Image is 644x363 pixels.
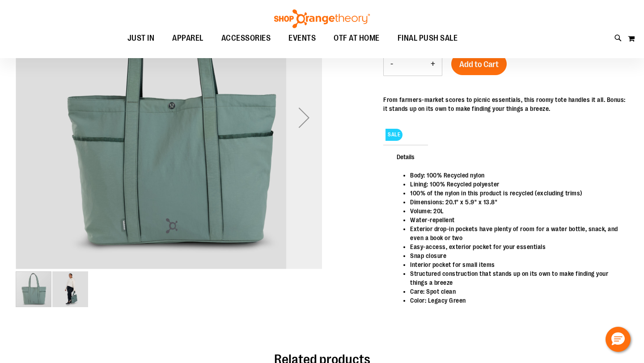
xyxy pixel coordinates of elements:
li: Dimensions: 20.1" x 5.9" x 13.8" [410,198,619,207]
a: EVENTS [280,28,325,49]
span: JUST IN [127,28,155,48]
span: APPAREL [172,28,203,48]
button: Decrease product quantity [384,53,400,76]
img: OTF lululemon Daily Multi-Pocket Tote Crinkle Green [52,271,88,307]
div: image 1 of 2 [16,270,52,308]
span: OTF AT HOME [334,28,380,48]
div: From farmers-market scores to picnic essentials, this roomy tote handles it all. Bonus: it stands... [383,95,628,113]
a: FINAL PUSH SALE [389,28,467,49]
span: Add to Cart [459,59,499,69]
div: image 2 of 2 [52,270,88,308]
a: APPAREL [163,28,212,49]
button: Increase product quantity [424,53,442,76]
button: Add to Cart [451,53,507,75]
li: Snap closure [410,251,619,260]
a: JUST IN [119,28,164,49]
li: Lining: 100% Recycled polyester [410,180,619,189]
span: FINAL PUSH SALE [398,28,458,48]
span: EVENTS [288,28,316,48]
li: Color: Legacy Green [410,296,619,305]
li: Structured construction that stands up on its own to make finding your things a breeze [410,269,619,287]
li: Volume: 20L [410,207,619,215]
span: Details [383,145,428,168]
img: Shop Orangetheory [273,9,371,28]
button: Hello, have a question? Let’s chat. [606,327,631,352]
li: Easy-access, exterior pocket for your essentials [410,242,619,251]
li: Body: 100% Recycled nylon [410,171,619,180]
a: OTF AT HOME [325,28,389,49]
li: Interior pocket for small items [410,260,619,269]
a: ACCESSORIES [212,28,280,48]
li: Water-repellent [410,215,619,224]
span: ACCESSORIES [221,28,271,48]
li: Exterior drop-in pockets have plenty of room for a water bottle, snack, and even a book or two [410,224,619,242]
span: SALE [386,129,402,141]
li: 100% of the nylon in this product is recycled (excluding trims) [410,189,619,198]
li: Care: Spot clean [410,287,619,296]
input: Product quantity [400,54,424,75]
